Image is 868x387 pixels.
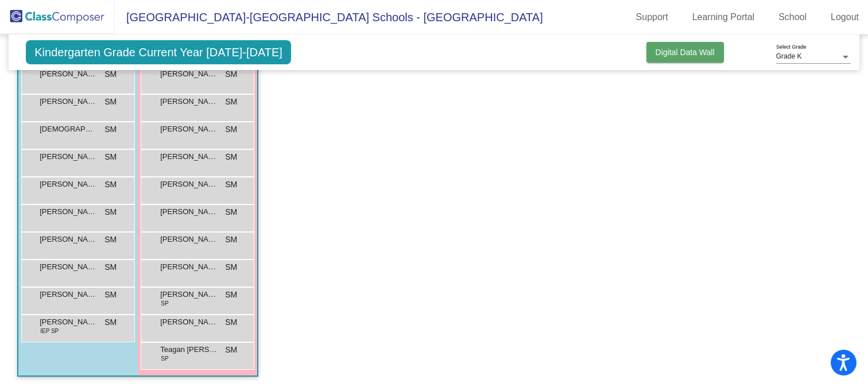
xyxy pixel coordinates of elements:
span: SM [225,151,237,163]
span: SM [225,96,237,108]
span: [PERSON_NAME] [40,151,97,162]
span: [PERSON_NAME] [40,179,97,190]
button: Digital Data Wall [646,42,724,63]
span: SM [225,289,237,301]
span: SM [104,179,117,191]
span: SM [225,179,237,191]
span: SM [225,123,237,136]
span: Kindergarten Grade Current Year [DATE]-[DATE] [26,40,291,64]
span: [PERSON_NAME] [160,289,218,300]
span: [PERSON_NAME] [40,289,97,300]
span: Digital Data Wall [656,48,715,57]
span: [PERSON_NAME] [160,96,218,107]
span: SM [225,206,237,218]
span: SM [225,344,237,356]
span: SM [225,316,237,328]
span: [PERSON_NAME] [160,206,218,218]
span: SM [104,68,117,80]
span: [PERSON_NAME] [160,316,218,328]
span: [PERSON_NAME] [40,234,97,245]
span: [PERSON_NAME] [160,68,218,80]
span: [GEOGRAPHIC_DATA]-[GEOGRAPHIC_DATA] Schools - [GEOGRAPHIC_DATA] [115,8,543,26]
a: School [769,8,816,26]
span: SM [104,96,117,108]
span: SM [104,123,117,136]
span: SM [225,68,237,80]
span: SM [225,261,237,273]
span: [PERSON_NAME] [160,151,218,162]
span: SP [161,354,168,363]
span: [PERSON_NAME] [160,234,218,245]
span: [PERSON_NAME] [40,68,97,80]
span: SM [104,234,117,246]
span: Teagan [PERSON_NAME] [160,344,218,355]
span: IEP SP [40,327,59,335]
span: SP [161,299,168,308]
span: [PERSON_NAME] [40,96,97,107]
a: Logout [821,8,868,26]
span: Grade K [776,52,802,60]
span: [PERSON_NAME] [160,123,218,135]
span: SM [225,234,237,246]
span: [DEMOGRAPHIC_DATA][PERSON_NAME] [40,123,97,135]
span: [PERSON_NAME] [160,261,218,273]
span: SM [104,206,117,218]
a: Support [627,8,677,26]
span: [PERSON_NAME] [160,179,218,190]
span: [PERSON_NAME] [40,206,97,218]
span: [PERSON_NAME] [40,316,97,328]
span: SM [104,151,117,163]
a: Learning Portal [683,8,764,26]
span: SM [104,261,117,273]
span: SM [104,289,117,301]
span: [PERSON_NAME] [40,261,97,273]
span: SM [104,316,117,328]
